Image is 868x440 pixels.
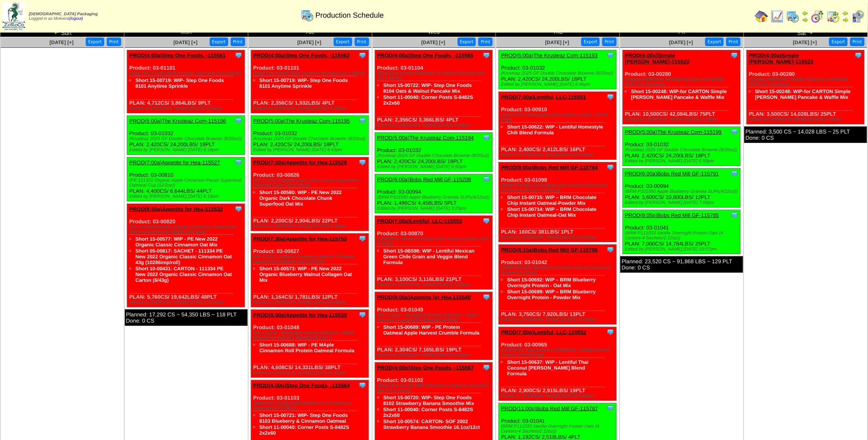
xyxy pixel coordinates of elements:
a: PROD(4:00a)Simple [PERSON_NAME]-115523 [749,52,814,65]
div: Edited by [PERSON_NAME] [DATE] 6:40pm [253,106,369,111]
a: PROD(7:30a)Appetite for Hea-115753 [253,236,347,242]
a: PROD(4:00a)Simple [PERSON_NAME]-115522 [625,52,690,65]
img: Tooltip [730,211,739,219]
img: calendarprod.gif [301,9,314,22]
div: Edited by [PERSON_NAME] [DATE] 6:47pm [253,370,369,375]
span: [DATE] [+] [669,40,693,45]
div: Edited by [PERSON_NAME] [DATE] 6:18pm [129,147,245,152]
img: home.gif [755,10,768,23]
div: Product: 03-00965 PLAN: 2,900CS / 2,915LBS / 19PLT [499,327,617,401]
div: Edited by [PERSON_NAME] [DATE] 10:12pm [501,317,616,322]
span: Production Schedule [316,11,384,20]
div: Product: 03-01101 PLAN: 2,356CS / 1,932LBS / 4PLT [251,50,369,113]
div: (Krusteaz 2025 GF Double Chocolate Brownie (8/20oz)) [253,136,369,141]
a: [DATE] [+] [173,40,197,45]
img: arrowright.gif [842,16,849,23]
div: Product: 03-00820 PLAN: 5,760CS / 19,642LBS / 48PLT [127,204,245,307]
div: (PE 111317 Organic Dark Choc Chunk Superfood Oatmeal Cups (12/1.76oz)) [253,178,369,188]
a: Short 15-00722: WIP- Step One Foods 8104 Oats & Walnut Pancake Mix [384,82,472,94]
div: Edited by [PERSON_NAME] [DATE] 6:45pm [253,224,369,229]
a: PROD(4:00a)Step One Foods, -115565 [377,52,474,59]
a: Short 15-00248: WIP-for CARTON Simple [PERSON_NAME] Pancake & Waffle Mix [631,89,727,100]
a: Short 10-00431: CARTON - 111334 PE New 2022 Organic Classic Cinnamon Oat Carton (6/43g) [136,266,232,283]
a: PROD(5:00a)The Krusteaz Com-115196 [129,118,226,124]
div: (Simple [PERSON_NAME] Pancake and Waffle (6/10.7oz Cartons)) [625,77,740,87]
button: Print [602,37,617,46]
img: Tooltip [358,311,367,319]
div: Product: 03-01098 PLAN: 160CS / 381LBS / 1PLT [499,162,617,242]
a: Short 15-00688: WIP - PE MAple Cinnamon Roll Protein Oatmeal Formula [260,342,355,353]
div: (Krusteaz 2025 GF Double Chocolate Brownie (8/20oz)) [625,147,740,152]
a: Short 15-00720: WIP- Step One Foods 8102 Strawberry Banana Smoothie Mix [384,395,475,406]
div: Product: 03-01048 PLAN: 4,608CS / 14,331LBS / 38PLT [251,310,369,378]
img: arrowleft.gif [842,10,849,16]
a: PROD(7:00a)Appetite for Hea-115527 [129,159,220,166]
img: zoroco-logo-small.webp [2,2,25,30]
img: Tooltip [854,51,863,59]
a: Short 05-00817: SACHET - 111334 PE New 2022 Organic Classic Cinnamon Oat 43g (10286imp/roll) [136,248,232,265]
div: (Step One Foods 5001 Anytime Sprinkle (12-1.09oz)) [129,71,245,76]
div: (Krusteaz 2025 GF Double Chocolate Brownie (8/20oz)) [501,71,616,76]
img: calendarprod.gif [786,10,800,23]
div: (PE 111311 Organic Blueberry Walnut Collagen Superfood Oatmeal Cup (12/2oz)) [253,254,369,264]
a: Short 15-00622: WIP - Lentiful Homestyle Chili Blend Formula [507,124,603,136]
div: Edited by [PERSON_NAME] [DATE] 6:55pm [501,152,616,157]
div: (Step One Foods 5001 Anytime Sprinkle (12-1.09oz)) [253,71,369,76]
a: Short 15-00714: WIP – BRM Chocolate Chip Instant Oatmeal-Oat Mix [507,206,597,218]
img: calendarinout.gif [827,10,840,23]
div: (BRM P111033 Vanilla Overnight Protein Oats (4 Cartons-4 Sachets/2.12oz)) [625,231,740,241]
a: PROD(8:00a)Appetite for Hea-115540 [377,294,471,300]
div: (PE 111336 - Multipack Protein Oatmeal - Maple Cinnamon Roll (5-1.66oz/6ct-8.3oz) ) [253,330,369,340]
div: (LENTIFUL Thai Coconut [PERSON_NAME] Instant Lentils CUP (8-57g)) [501,348,616,358]
a: Short 15-00699: WIP – BRM Blueberry Overnight Protein - Powder Mix [507,289,596,300]
a: [DATE] [+] [793,40,817,45]
div: (Step One Foods 5002 Strawberry Banana Smoothie Mix (12-1.34oz)) [377,383,493,393]
div: Product: 03-01032 PLAN: 2,420CS / 24,200LBS / 18PLT [251,116,369,155]
a: (logout) [69,16,83,21]
div: Edited by [PERSON_NAME] [DATE] 6:43pm [253,147,369,152]
div: Product: 03-01101 PLAN: 4,712CS / 3,864LBS / 9PLT [127,50,245,113]
div: Edited by [PERSON_NAME] [DATE] 6:56pm [501,393,616,398]
img: Tooltip [234,51,243,59]
span: [DATE] [+] [545,40,569,45]
div: (Step One Foods 5004 Oats & Walnut Pancake Mix (12-1.91oz)) [377,71,493,81]
div: Product: 03-00994 PLAN: 3,600CS / 10,800LBS / 12PLT [623,169,741,208]
div: (BRM P111181 Chocolate Chip Instant Oatmeal (4 Cartons-6 Sachets /1.59oz)) [501,183,616,193]
a: PROD(6:00a)Bobs Red Mill GF-115791 [625,171,719,177]
div: Edited by [PERSON_NAME] [DATE] 3:25pm [377,206,493,211]
div: Edited by [PERSON_NAME] [DATE] 5:46pm [501,82,616,87]
div: (Step One Foods 5003 Blueberry & Cinnamon Oatmeal (12-1.59oz) [253,401,369,411]
img: Tooltip [358,381,367,389]
a: PROD(11:00p)Bobs Red Mill GF-115787 [501,405,598,412]
img: Tooltip [234,158,243,166]
div: Product: 03-01104 PLAN: 2,356CS / 3,366LBS / 4PLT [375,50,493,130]
a: Short 15-00580: WIP - PE New 2022 Organic Dark Chocolate Chunk Superfood Oat Mix [260,190,342,207]
a: Short 15-00637: WIP - Lentiful Thai Coconut [PERSON_NAME] Blend Formula [507,359,588,377]
img: Tooltip [606,163,615,171]
a: Short 15-00719: WIP- Step One Foods 8101 Anytime Sprinkle [260,77,348,89]
a: Short 15-00689: WIP - PE Protein Oatmeal Apple Harvest Crumble Formula [384,324,480,336]
div: (LENTIFUL Homestyle Chili Instant Lentils CUP (8-57g)) [501,112,616,122]
img: Tooltip [482,363,491,372]
img: Tooltip [482,175,491,183]
button: Export [86,37,104,46]
img: Tooltip [482,51,491,59]
a: PROD(5:00a)The Krusteaz Com-115194 [377,135,474,141]
div: Product: 03-00994 PLAN: 1,486CS / 4,458LBS / 5PLT [375,174,493,213]
a: PROD(4:00p)Step One Foods, -115564 [253,382,350,389]
a: Short 15-0B598: WIP - Lentiful Mexican Green Chile Grain and Veggie Blend Formula [384,248,475,265]
a: PROD(4:00a)Step One Foods, -115561 [129,52,226,59]
div: Edited by [PERSON_NAME] [DATE] 10:07pm [625,247,740,252]
div: Product: 03-00826 PLAN: 2,200CS / 2,904LBS / 22PLT [251,157,369,231]
div: Product: 03-00870 PLAN: 3,100CS / 3,116LBS / 21PLT [375,216,493,290]
div: (BRM P111031 Blueberry Protein Oats (4 Cartons-4 Sachets/2.12oz)) [501,265,616,275]
img: Tooltip [606,93,615,101]
div: Edited by [PERSON_NAME] [DATE] 6:59pm [625,117,740,122]
div: (Simple [PERSON_NAME] Pancake and Waffle (6/10.7oz Cartons)) [749,77,864,87]
span: [DATE] [+] [297,40,321,45]
div: Edited by [PERSON_NAME] [DATE] 6:49pm [377,123,493,128]
button: Export [581,37,600,46]
button: Print [107,37,121,46]
img: Tooltip [606,246,615,254]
